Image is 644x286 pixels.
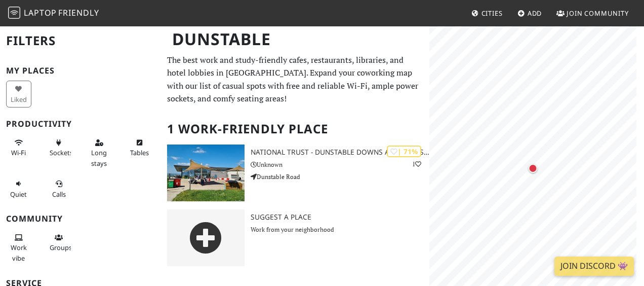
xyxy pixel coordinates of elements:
[6,175,31,202] button: Quiet
[6,25,155,56] h2: Filters
[167,114,423,145] h2: 1 Work-Friendly Place
[47,229,72,256] button: Groups
[24,7,57,18] span: Laptop
[527,162,540,175] div: Map marker
[91,148,107,167] span: Long stays
[513,4,546,22] a: Add
[8,7,20,19] img: LaptopFriendly
[251,172,429,182] p: Dunstable Road
[251,225,429,234] p: Work from your neighborhood
[11,148,26,157] span: Stable Wi-Fi
[161,145,429,201] a: National Trust - Dunstable Downs and Whipsnade Estate | 71% 1 National Trust - Dunstable Downs an...
[58,7,99,18] span: Friendly
[161,209,429,266] a: Suggest a Place Work from your neighborhood
[10,190,27,199] span: Quiet
[167,145,245,201] img: National Trust - Dunstable Downs and Whipsnade Estate
[387,146,421,157] div: | 71%
[251,148,429,157] h3: National Trust - Dunstable Downs and Whipsnade Estate
[554,257,634,276] a: Join Discord 👾
[6,229,31,266] button: Work vibe
[50,148,73,157] span: Power sockets
[567,9,629,18] span: Join Community
[552,4,633,22] a: Join Community
[164,25,427,53] h1: Dunstable
[167,209,245,266] img: gray-place-d2bdb4477600e061c01bd816cc0f2ef0cfcb1ca9e3ad78868dd16fb2af073a21.png
[6,119,155,129] h3: Productivity
[127,134,152,161] button: Tables
[47,134,72,161] button: Sockets
[47,175,72,202] button: Calls
[251,160,429,169] p: Unknown
[6,134,31,161] button: Wi-Fi
[11,243,27,262] span: People working
[528,9,542,18] span: Add
[87,134,112,171] button: Long stays
[6,66,155,76] h3: My Places
[52,190,66,199] span: Video/audio calls
[130,148,149,157] span: Work-friendly tables
[167,54,423,105] p: The best work and study-friendly cafes, restaurants, libraries, and hotel lobbies in [GEOGRAPHIC_...
[251,213,429,222] h3: Suggest a Place
[50,243,72,252] span: Group tables
[467,4,507,22] a: Cities
[412,159,421,169] p: 1
[8,5,99,22] a: LaptopFriendly LaptopFriendly
[481,9,503,18] span: Cities
[6,214,155,224] h3: Community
